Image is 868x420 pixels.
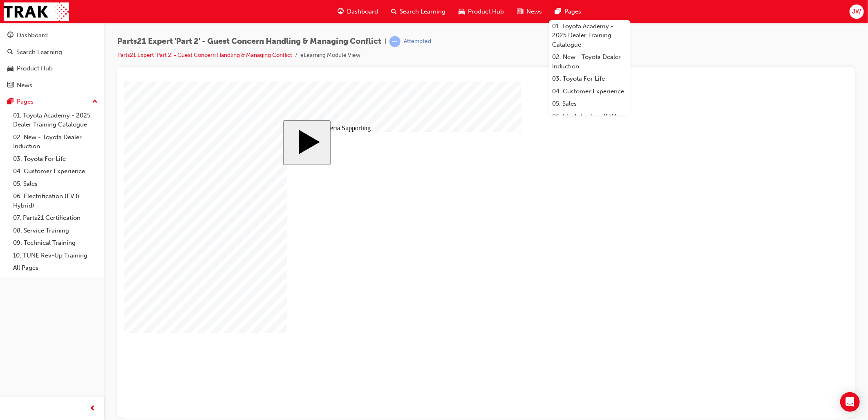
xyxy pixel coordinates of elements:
div: News [17,81,32,90]
span: guage-icon [338,7,344,17]
div: Dashboard [17,31,48,40]
img: Trak [4,2,69,21]
span: News [527,7,542,16]
span: news-icon [517,7,523,17]
a: Search Learning [3,45,101,60]
a: Parts21 Expert 'Part 2' - Guest Concern Handling & Managing Conflict [117,52,292,59]
a: pages-iconPages [549,3,588,20]
span: up-icon [92,97,98,107]
div: Product Hub [17,64,53,73]
a: 06. Electrification (EV & Hybrid) [549,110,631,132]
a: News [3,78,101,93]
span: | [385,37,386,46]
span: pages-icon [7,98,13,106]
a: 04. Customer Experience [10,165,101,178]
a: car-iconProduct Hub [452,3,511,20]
a: news-iconNews [511,3,549,20]
span: guage-icon [7,32,13,39]
div: Pages [17,97,34,106]
span: news-icon [7,82,13,89]
a: Dashboard [3,28,101,43]
span: car-icon [7,65,13,72]
a: 03. Toyota For Life [10,153,101,165]
a: 01. Toyota Academy - 2025 Dealer Training Catalogue [10,109,101,131]
a: search-iconSearch Learning [385,3,452,20]
a: 09. Technical Training [10,237,101,249]
button: JW [850,5,864,19]
a: All Pages [10,262,101,274]
span: learningRecordVerb_ATTEMPT-icon [389,36,400,47]
span: search-icon [391,7,397,17]
span: Dashboard [347,7,378,16]
button: DashboardSearch LearningProduct HubNews [3,26,101,94]
button: Pages [3,94,101,109]
a: 10. TUNE Rev-Up Training [10,249,101,262]
a: 01. Toyota Academy - 2025 Dealer Training Catalogue [549,20,631,51]
div: Attempted [404,38,431,45]
span: Parts21 Expert 'Part 2' - Guest Concern Handling & Managing Conflict [117,37,381,46]
a: 07. Parts21 Certification [10,212,101,224]
a: 06. Electrification (EV & Hybrid) [10,190,101,212]
span: pages-icon [555,7,562,17]
button: Start [159,39,207,84]
span: Search Learning [400,7,446,16]
span: car-icon [459,7,465,17]
a: 04. Customer Experience [549,85,631,98]
a: guage-iconDashboard [331,3,385,20]
span: JW [852,7,861,16]
div: Open Intercom Messenger [840,392,860,412]
a: 02. New - Toyota Dealer Induction [10,131,101,153]
li: eLearning Module View [300,51,360,60]
span: Pages [565,7,582,16]
span: Product Hub [468,7,504,16]
a: 05. Sales [10,178,101,190]
div: Search Learning [16,47,62,57]
span: search-icon [7,49,13,56]
a: Product Hub [3,61,101,76]
div: Expert | Cluster 2 Start Course [159,39,565,299]
a: 08. Service Training [10,224,101,237]
span: prev-icon [90,404,96,414]
a: 02. New - Toyota Dealer Induction [549,51,631,72]
a: 03. Toyota For Life [549,72,631,85]
a: 05. Sales [549,97,631,110]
